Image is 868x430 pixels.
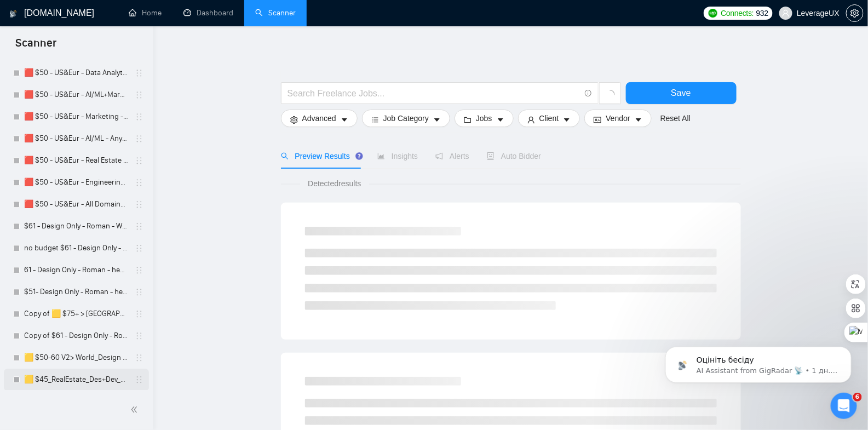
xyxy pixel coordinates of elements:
[24,106,128,128] a: 🟥 $50 - US&Eur - Marketing - Any Biz - Any App
[846,4,864,22] button: setting
[130,404,141,415] span: double-left
[539,112,559,124] span: Client
[709,9,717,18] img: upwork-logo.png
[341,116,348,124] span: caret-down
[518,110,580,127] button: userClientcaret-down
[24,281,128,303] a: $51- Design Only - Roman - health*
[464,116,472,124] span: folder
[649,324,868,400] iframe: Intercom notifications повідомлення
[288,87,580,100] input: Search Freelance Jobs...
[383,112,429,124] span: Job Category
[302,112,336,124] span: Advanced
[563,116,571,124] span: caret-down
[756,7,768,19] span: 932
[527,116,535,124] span: user
[594,116,601,124] span: idcard
[135,244,143,253] span: holder
[671,86,691,100] span: Save
[24,325,128,347] a: Copy of $61 - Design Only - Roman - Web Design
[129,8,162,18] a: homeHome
[135,353,143,362] span: holder
[362,110,450,127] button: barsJob Categorycaret-down
[24,259,128,281] a: 61 - Design Only - Roman - health*
[487,152,495,160] span: robot
[24,128,128,150] a: 🟥 $50 - US&Eur - AI/ML - Any Biz - Any App
[135,375,143,384] span: holder
[24,84,128,106] a: 🟥 $50 - US&Eur - AI/ML+Marketing - Any Biz - Any App
[135,178,143,187] span: holder
[24,150,128,171] a: 🟥 $50 - US&Eur - Real Estate - Any Biz - Any App
[281,152,289,160] span: search
[497,116,504,124] span: caret-down
[135,331,143,340] span: holder
[9,5,17,22] img: logo
[300,177,369,190] span: Detected results
[281,110,358,127] button: settingAdvancedcaret-down
[584,110,651,127] button: idcardVendorcaret-down
[660,112,691,124] a: Reset All
[371,116,379,124] span: bars
[281,152,360,160] span: Preview Results
[24,237,128,259] a: no budget $61 - Design Only - Roman - Web Design 2
[24,303,128,325] a: Copy of 🟨 $75+ > [GEOGRAPHIC_DATA]+[GEOGRAPHIC_DATA] Only_Tony-UX/UI_General
[183,8,233,18] a: dashboardDashboard
[135,68,143,77] span: holder
[377,152,418,160] span: Insights
[585,90,592,97] span: info-circle
[24,369,128,391] a: 🟨 $45_RealEstate_Des+Dev_Antony
[24,193,128,215] a: 🟥 $50 - US&Eur - All Domains - Any Biz - Any App
[433,116,441,124] span: caret-down
[487,152,541,160] span: Auto Bidder
[435,152,443,160] span: notification
[626,82,737,104] button: Save
[135,288,143,296] span: holder
[435,152,469,160] span: Alerts
[635,116,642,124] span: caret-down
[24,62,128,84] a: 🟥 $50 - US&Eur - Data Analytics - Any Biz - Any App
[476,112,492,124] span: Jobs
[853,393,862,402] span: 6
[24,347,128,369] a: 🟨 $50-60 V2> World_Design Only_Roman-Web Design_General
[135,309,143,318] span: holder
[782,9,790,17] span: user
[24,171,128,193] a: 🟥 $50 - US&Eur - Engineering - Any Biz - Any App
[606,112,630,124] span: Vendor
[135,90,143,99] span: holder
[255,8,296,18] a: searchScanner
[831,393,857,419] iframe: Intercom live chat
[290,116,298,124] span: setting
[135,156,143,165] span: holder
[135,134,143,143] span: holder
[354,151,364,161] div: Tooltip anchor
[721,7,754,19] span: Connects:
[7,35,65,58] span: Scanner
[847,9,863,18] span: setting
[455,110,514,127] button: folderJobscaret-down
[135,222,143,231] span: holder
[135,112,143,121] span: holder
[605,90,615,100] span: loading
[846,9,864,18] a: setting
[377,152,385,160] span: area-chart
[24,215,128,237] a: $61 - Design Only - Roman - Web Design
[135,266,143,274] span: holder
[135,200,143,209] span: holder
